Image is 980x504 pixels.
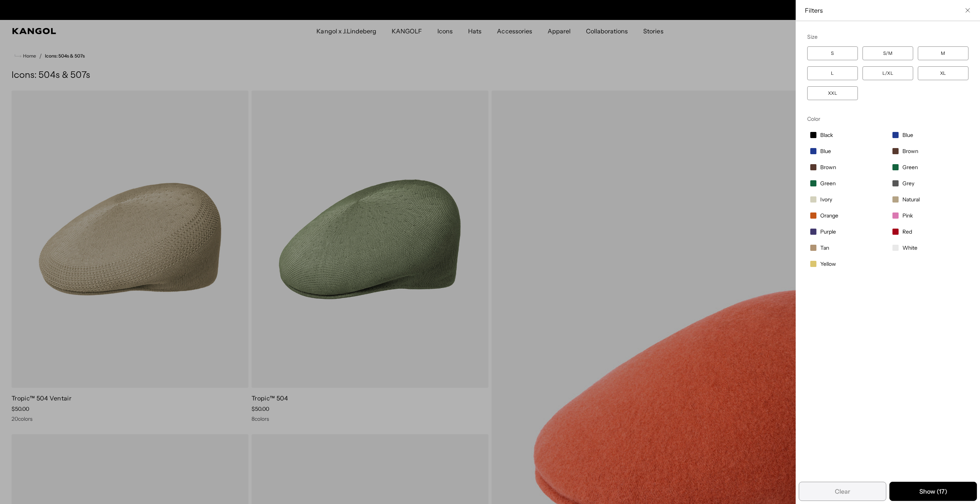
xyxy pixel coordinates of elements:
span: Filters [805,6,962,15]
div: Color [807,115,968,122]
span: Yellow [820,260,836,267]
span: Grey [902,180,914,187]
span: Orange [820,212,838,219]
span: Black [820,132,833,138]
label: M [918,46,968,60]
span: Purple [820,228,836,235]
button: Apply selected filters [889,482,977,501]
span: Pink [902,212,913,219]
label: XL [918,66,968,80]
label: S/M [862,46,913,60]
span: Blue [820,148,831,155]
button: Close filter list [965,7,971,13]
label: L [807,66,858,80]
span: Tan [820,244,829,251]
span: Brown [820,164,836,171]
label: S [807,46,858,60]
span: Red [902,228,912,235]
span: Green [820,180,836,187]
span: Brown [902,148,918,155]
span: Ivory [820,196,832,203]
span: Green [902,164,918,171]
label: L/XL [862,66,913,80]
span: White [902,244,917,251]
div: Size [807,33,968,40]
span: Natural [902,196,920,203]
button: Remove all filters [799,482,886,501]
span: Blue [902,132,913,138]
label: XXL [807,86,858,100]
